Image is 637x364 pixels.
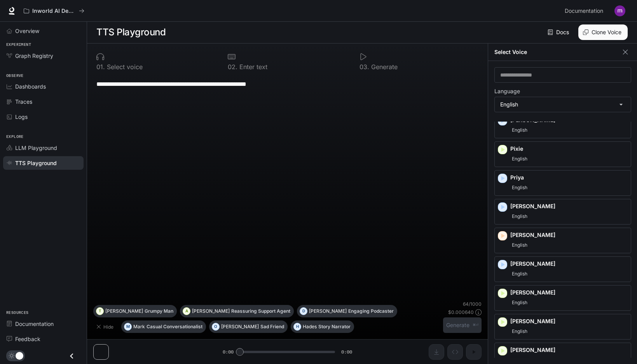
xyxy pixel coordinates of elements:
[231,309,290,313] p: Reassuring Support Agent
[20,3,88,19] button: All workspaces
[105,64,143,70] p: Select voice
[3,110,84,124] a: Logs
[510,145,628,153] p: Pixie
[510,212,529,221] span: English
[228,64,237,70] p: 0 2 .
[15,144,57,152] span: LLM Playground
[510,327,529,336] span: English
[15,82,46,91] span: Dashboards
[510,289,628,296] p: [PERSON_NAME]
[3,332,84,346] a: Feedback
[510,269,529,279] span: English
[15,98,32,106] span: Traces
[510,317,628,325] p: [PERSON_NAME]
[3,317,84,331] a: Documentation
[15,335,40,343] span: Feedback
[294,320,301,333] div: H
[32,8,76,14] p: Inworld AI Demos
[121,320,206,333] button: MMarkCasual Conversationalist
[96,305,103,317] div: T
[510,298,529,307] span: English
[303,324,317,329] p: Hades
[15,159,57,167] span: TTS Playground
[510,240,529,250] span: English
[297,305,397,317] button: D[PERSON_NAME]Engaging Podcaster
[3,80,84,93] a: Dashboards
[209,320,288,333] button: O[PERSON_NAME]Sad Friend
[63,348,80,364] button: Close drawer
[237,64,267,70] p: Enter text
[212,320,219,333] div: O
[510,125,529,135] span: English
[565,6,603,16] span: Documentation
[3,95,84,108] a: Traces
[360,64,369,70] p: 0 3 .
[93,320,118,333] button: Hide
[510,202,628,210] p: [PERSON_NAME]
[96,24,166,40] h1: TTS Playground
[260,324,284,329] p: Sad Friend
[348,309,394,313] p: Engaging Podcaster
[578,24,628,40] button: Clone Voice
[221,324,259,329] p: [PERSON_NAME]
[300,305,307,317] div: D
[510,154,529,164] span: English
[510,174,628,181] p: Priya
[133,324,145,329] p: Mark
[510,346,628,354] p: [PERSON_NAME]
[318,324,351,329] p: Story Narrator
[105,309,143,313] p: [PERSON_NAME]
[614,5,625,16] img: User avatar
[15,320,54,328] span: Documentation
[448,309,474,315] p: $ 0.000640
[546,24,572,40] a: Docs
[180,305,294,317] button: A[PERSON_NAME]Reassuring Support Agent
[510,231,628,239] p: [PERSON_NAME]
[15,113,28,121] span: Logs
[147,324,202,329] p: Casual Conversationalist
[183,305,190,317] div: A
[192,309,230,313] p: [PERSON_NAME]
[3,156,84,170] a: TTS Playground
[494,89,520,94] p: Language
[145,309,173,313] p: Grumpy Man
[463,301,482,307] p: 64 / 1000
[369,64,398,70] p: Generate
[495,97,631,112] div: English
[612,3,628,19] button: User avatar
[16,351,23,360] span: Dark mode toggle
[96,64,105,70] p: 0 1 .
[510,260,628,268] p: [PERSON_NAME]
[3,24,84,38] a: Overview
[124,320,131,333] div: M
[510,183,529,192] span: English
[291,320,354,333] button: HHadesStory Narrator
[93,305,177,317] button: T[PERSON_NAME]Grumpy Man
[15,27,39,35] span: Overview
[3,49,84,63] a: Graph Registry
[309,309,347,313] p: [PERSON_NAME]
[15,52,53,60] span: Graph Registry
[3,141,84,155] a: LLM Playground
[562,3,609,19] a: Documentation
